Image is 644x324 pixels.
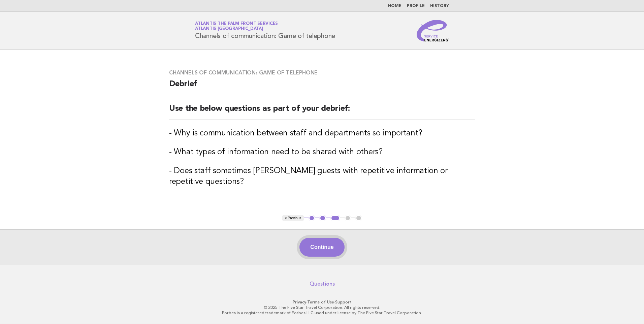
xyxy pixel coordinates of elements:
p: © 2025 The Five Star Travel Corporation. All rights reserved. [116,305,528,310]
button: 1 [309,215,315,222]
h3: Channels of communication: Game of telephone [169,69,475,76]
a: Privacy [293,300,306,304]
a: Questions [310,281,335,287]
button: 2 [319,215,326,222]
button: < Previous [282,215,304,222]
p: · · [116,299,528,305]
a: Terms of Use [307,300,334,304]
p: Forbes is a registered trademark of Forbes LLC used under license by The Five Star Travel Corpora... [116,310,528,316]
h3: - Why is communication between staff and departments so important? [169,128,475,139]
span: Atlantis [GEOGRAPHIC_DATA] [195,27,263,31]
h3: - Does staff sometimes [PERSON_NAME] guests with repetitive information or repetitive questions? [169,166,475,187]
button: Continue [299,238,344,257]
h3: - What types of information need to be shared with others? [169,147,475,158]
h2: Use the below questions as part of your debrief: [169,103,475,120]
a: History [430,4,449,8]
img: Service Energizers [417,20,449,41]
a: Atlantis The Palm Front ServicesAtlantis [GEOGRAPHIC_DATA] [195,22,278,31]
h1: Channels of communication: Game of telephone [195,22,335,39]
a: Profile [407,4,425,8]
a: Support [335,300,352,304]
h2: Debrief [169,79,475,95]
a: Home [388,4,401,8]
button: 3 [330,215,340,222]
